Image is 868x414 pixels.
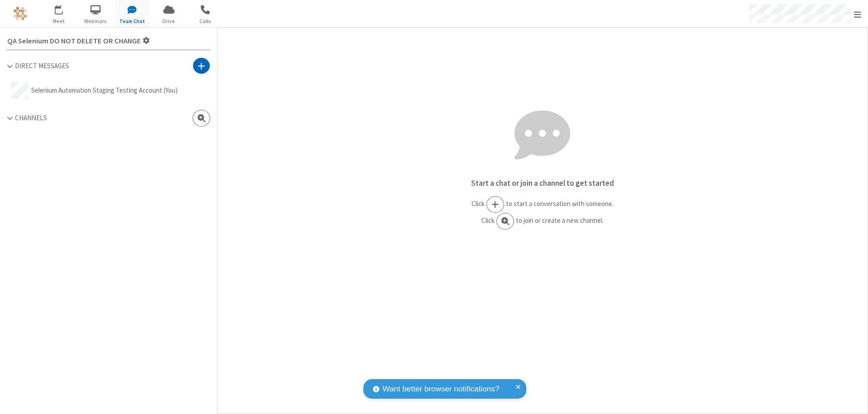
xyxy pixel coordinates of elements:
span: QA Selenium DO NOT DELETE OR CHANGE [7,37,141,45]
div: 1 [61,5,67,12]
p: Click to start a conversation with someone. Click to join or create a new channel. [217,196,868,230]
button: Selenium Automation Staging Testing Account (You) [7,78,210,103]
span: Webinars [79,17,113,25]
span: Calls [189,17,222,25]
span: Drive [152,17,186,25]
span: Direct Messages [15,61,69,70]
button: Settings [4,31,154,50]
span: Want better browser notifications? [382,383,499,395]
img: QA Selenium DO NOT DELETE OR CHANGE [14,7,27,20]
p: Start a chat or join a channel to get started [217,178,868,189]
span: Team Chat [115,17,149,25]
span: Channels [15,113,47,122]
span: Meet [42,17,76,25]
